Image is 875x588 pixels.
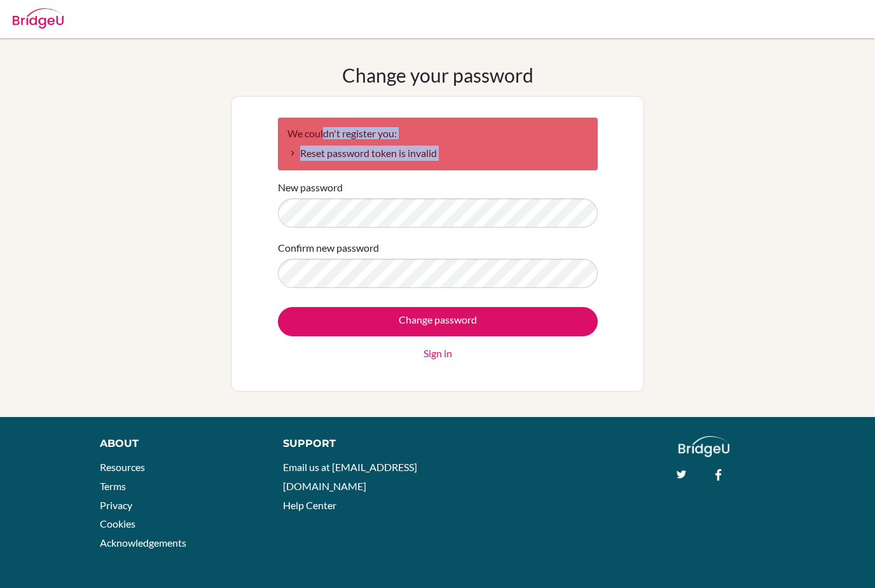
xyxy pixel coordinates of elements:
img: Bridge-U [13,8,64,29]
input: Change password [278,307,598,336]
label: New password [278,180,343,195]
a: Sign in [424,346,452,361]
div: About [100,436,254,451]
img: logo_white@2x-f4f0deed5e89b7ecb1c2cc34c3e3d731f90f0f143d5ea2071677605dd97b5244.png [679,436,730,457]
label: Confirm new password [278,240,379,256]
a: Privacy [100,499,132,511]
a: Terms [100,480,126,492]
h2: We couldn't register you: [287,127,588,139]
li: Reset password token is invalid [287,146,588,161]
a: Email us at [EMAIL_ADDRESS][DOMAIN_NAME] [283,461,417,492]
a: Resources [100,461,145,473]
a: Cookies [100,517,135,530]
h1: Change your password [342,64,534,86]
div: Support [283,436,425,451]
a: Acknowledgements [100,537,186,549]
a: Help Center [283,499,336,511]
